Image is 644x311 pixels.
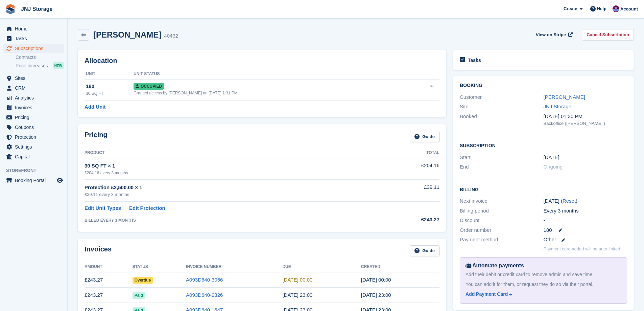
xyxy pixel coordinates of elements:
div: BILLED EVERY 3 MONTHS [85,217,374,223]
a: Reset [563,198,576,204]
a: A093D640-3056 [186,277,223,283]
div: - [544,217,627,224]
h2: Tasks [468,57,481,63]
td: £243.27 [85,272,133,288]
span: Help [597,5,606,12]
span: Pricing [15,113,55,122]
div: Order number [460,226,543,234]
div: 30 SQ FT [86,90,134,96]
a: menu [3,132,64,142]
span: Sites [15,73,55,83]
span: Create [564,5,577,12]
a: Preview store [56,176,64,184]
div: Site [460,103,543,111]
td: £39.11 [374,180,439,202]
time: 2025-06-16 23:00:00 UTC [282,277,312,283]
div: 40432 [164,32,178,40]
span: Ongoing [544,164,563,170]
h2: Invoices [85,245,112,257]
a: Add Payment Card [466,291,619,298]
th: Invoice Number [186,262,282,272]
div: You can add it for them, or request they do so via their portal. [466,281,621,288]
a: JNJ Storage [18,3,55,15]
div: £204.16 every 3 months [85,170,374,176]
span: Paid [133,292,145,299]
div: Start [460,154,543,161]
a: menu [3,152,64,161]
a: Edit Protection [129,204,165,212]
div: £39.11 every 3 months [85,191,374,198]
div: Next invoice [460,197,543,205]
a: [PERSON_NAME] [544,94,585,100]
span: Coupons [15,123,55,132]
div: Add their debit or credit card to remove admin and save time. [466,271,621,278]
th: Due [282,262,361,272]
time: 2025-06-15 23:00:40 UTC [361,277,391,283]
img: Jonathan Scrase [613,5,619,12]
th: Unit [85,69,134,80]
span: Capital [15,152,55,161]
a: A093D640-2326 [186,292,223,298]
a: Price increases NEW [16,62,64,69]
td: £204.16 [374,158,439,179]
img: stora-icon-8386f47178a22dfd0bd8f6a31ec36ba5ce8667c1dd55bd0f319d3a0aa187defe.svg [5,4,16,14]
a: menu [3,142,64,152]
span: Tasks [15,34,55,43]
div: Every 3 months [544,207,627,215]
th: Status [133,262,186,272]
td: £243.27 [85,288,133,303]
div: Add Payment Card [466,291,508,298]
span: Booking Portal [15,176,55,185]
span: Protection [15,132,55,142]
span: Subscriptions [15,44,55,53]
time: 2025-03-15 23:00:19 UTC [361,292,391,298]
div: Protection £2,500.00 × 1 [85,184,374,192]
a: Add Unit [85,103,105,111]
th: Created [361,262,439,272]
div: End [460,163,543,171]
h2: Subscription [460,142,627,149]
a: menu [3,44,64,53]
th: Amount [85,262,133,272]
h2: Allocation [85,57,439,65]
span: Analytics [15,93,55,103]
th: Product [85,148,374,158]
a: menu [3,34,64,43]
div: [DATE] ( ) [544,197,627,205]
span: CRM [15,83,55,93]
a: menu [3,123,64,132]
a: menu [3,83,64,93]
a: JNJ Storage [544,104,572,109]
div: Billing period [460,207,543,215]
span: Settings [15,142,55,152]
th: Total [374,148,439,158]
div: Booked [460,113,543,127]
div: Automate payments [466,262,621,270]
span: 180 [544,226,552,234]
span: Home [15,24,55,34]
a: Contracts [16,54,64,61]
div: Granted access by [PERSON_NAME] on [DATE] 1:31 PM [134,90,403,96]
a: Cancel Subscription [582,29,634,40]
div: £243.27 [374,216,439,224]
h2: Billing [460,186,627,193]
div: Backoffice ([PERSON_NAME] ) [544,120,627,127]
div: Customer [460,93,543,101]
a: menu [3,103,64,112]
span: View on Stripe [536,31,566,38]
div: [DATE] 01:30 PM [544,113,627,120]
a: Guide [410,131,439,142]
a: menu [3,93,64,103]
a: View on Stripe [533,29,574,40]
h2: Pricing [85,131,108,142]
h2: Booking [460,83,627,88]
a: menu [3,24,64,34]
span: Account [620,6,638,13]
time: 2024-06-15 23:00:00 UTC [544,154,559,161]
p: Payment card added will be auto-linked [544,246,620,252]
span: Occupied [134,83,164,90]
a: Edit Unit Types [85,204,121,212]
h2: [PERSON_NAME] [93,30,161,39]
th: Unit Status [134,69,403,80]
time: 2025-03-16 23:00:00 UTC [282,292,312,298]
